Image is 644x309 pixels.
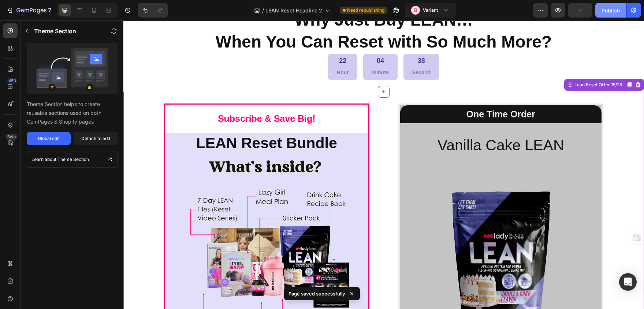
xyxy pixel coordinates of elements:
[123,20,644,309] iframe: Design area
[57,156,89,163] p: Theme Section
[249,48,265,57] p: Minute
[27,151,118,168] a: Learn about Theme Section
[265,7,322,14] span: LEAN Reset Headline 2
[27,100,118,126] p: Theme Section helps to create reusable sections used on both GemPages & Shopify pages
[278,86,478,102] p: One Time Order
[42,112,245,133] h2: LEAN Reset Bundle
[213,36,226,45] div: 22
[414,7,417,14] p: B
[138,3,168,18] div: Undo/Redo
[277,114,479,135] h2: Vanilla Cake LEAN
[423,7,438,14] h3: Variant
[405,3,456,18] button: BVariant
[619,273,637,291] div: Open Intercom Messenger
[48,90,239,106] p: Subscribe & Save Big!
[31,156,56,163] p: Learn about
[34,27,76,35] p: Theme Section
[450,61,500,68] div: Lean Reset Offer 15/25
[262,7,264,14] span: /
[249,36,265,45] div: 04
[289,290,345,297] p: Page saved successfully
[7,78,18,84] div: 450
[27,132,71,145] button: Global edit
[5,134,18,140] div: Beta
[48,6,51,15] p: 7
[289,48,308,57] p: Second
[74,132,118,145] button: Detach to edit
[289,36,308,45] div: 38
[347,7,384,14] span: Need republishing
[3,3,55,18] button: 7
[602,7,620,14] div: Publish
[213,48,226,57] p: Hour
[81,135,110,142] div: Detach to edit
[595,3,626,18] button: Publish
[38,135,60,142] div: Global edit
